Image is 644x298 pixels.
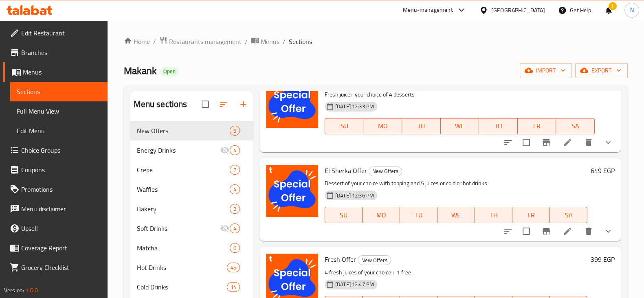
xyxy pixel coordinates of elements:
img: El Sherka Offer [266,165,318,217]
button: show more [598,133,618,152]
span: Open [160,68,179,75]
p: Fresh juice+ your choice of 4 desserts [325,90,595,100]
li: / [153,37,156,46]
a: Promotions [3,180,108,199]
span: 4 [230,147,240,154]
svg: Show Choices [603,226,613,236]
div: items [230,145,240,155]
span: 9 [230,127,240,135]
span: Version: [4,285,24,296]
span: El Sherka Offer [325,164,367,177]
div: items [230,165,240,175]
button: SA [550,207,587,223]
a: Full Menu View [10,101,108,121]
a: Edit menu item [563,138,572,147]
span: Coupons [21,165,101,175]
button: Branch-specific-item [536,133,556,152]
div: items [230,243,240,253]
a: Upsell [3,219,108,238]
span: TU [405,120,437,132]
span: Branches [21,48,101,57]
button: import [520,63,572,78]
span: Coverage Report [21,243,101,253]
span: 45 [227,264,240,272]
a: Grocery Checklist [3,258,108,277]
div: New Offers [369,167,402,176]
span: [DATE] 12:47 PM [332,280,377,288]
span: 1.0.0 [25,285,38,296]
span: Select to update [518,134,535,151]
a: Menu disclaimer [3,199,108,219]
p: 4 fresh juices of your choice + 1 free [325,267,587,278]
div: Energy Drinks4 [130,140,253,160]
a: Menus [3,62,108,82]
button: TU [402,118,441,134]
a: Branches [3,43,108,62]
a: Coupons [3,160,108,180]
span: New Offers [358,256,391,265]
div: items [230,126,240,136]
button: Add section [233,94,253,114]
button: sort-choices [498,221,518,241]
span: 0 [230,244,240,252]
span: import [526,66,565,76]
nav: breadcrumb [124,36,628,47]
div: Matcha [137,243,230,253]
a: Edit menu item [563,226,572,236]
button: delete [579,221,598,241]
span: Bakery [137,204,230,214]
div: New Offers [358,255,391,265]
div: items [230,184,240,194]
div: items [227,282,240,292]
span: MO [366,209,397,221]
svg: Inactive section [220,223,230,233]
span: Edit Menu [17,126,101,136]
a: Edit Restaurant [3,23,108,43]
button: show more [598,221,618,241]
span: TU [403,209,434,221]
li: / [245,37,248,46]
div: items [227,263,240,272]
a: Edit Menu [10,121,108,140]
div: Hot Drinks [137,263,227,272]
button: Branch-specific-item [536,221,556,241]
img: El Shela Offer [266,76,318,128]
div: New Offers9 [130,121,253,140]
span: SU [328,209,359,221]
button: sort-choices [498,133,518,152]
span: WE [444,120,476,132]
div: Matcha0 [130,238,253,258]
span: Menu disclaimer [21,204,101,214]
div: items [230,204,240,214]
div: items [230,223,240,233]
span: Sections [289,37,312,46]
a: Menus [251,36,279,47]
span: Full Menu View [17,106,101,116]
span: Cold Drinks [137,282,227,292]
span: Grocery Checklist [21,263,101,272]
h6: 649 EGP [591,165,615,176]
span: TH [478,209,509,221]
h2: Menu sections [134,98,187,110]
span: Sort sections [214,94,233,114]
div: Crepe [137,165,230,175]
span: Soft Drinks [137,223,220,233]
li: / [283,37,286,46]
a: Home [124,37,150,46]
span: TH [482,120,514,132]
span: SU [328,120,360,132]
button: FR [512,207,550,223]
span: Sections [17,87,101,96]
button: MO [363,118,402,134]
span: [DATE] 12:36 PM [332,192,377,199]
button: TH [475,207,512,223]
button: MO [363,207,400,223]
span: N [630,6,633,15]
span: 14 [227,283,240,291]
div: Hot Drinks45 [130,258,253,277]
div: Cold Drinks14 [130,277,253,297]
span: WE [441,209,472,221]
div: Crepe7 [130,160,253,180]
p: Dessert of your choice with topping and 5 juices or cold or hot drinks [325,178,587,188]
div: Bakery2 [130,199,253,219]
